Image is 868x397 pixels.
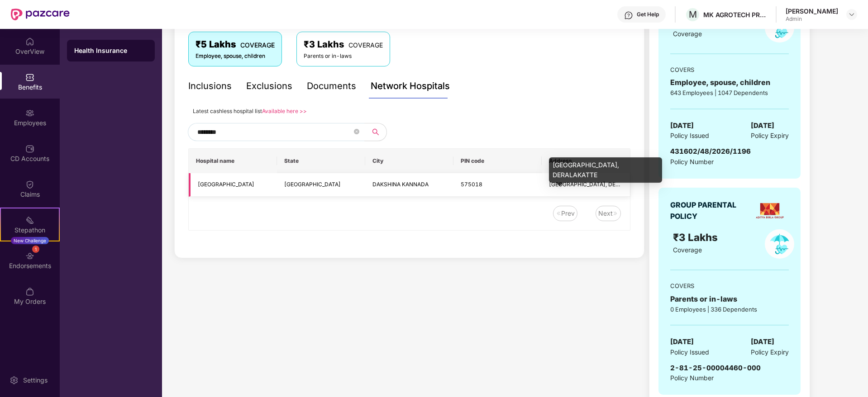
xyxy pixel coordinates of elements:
[32,246,39,253] div: 1
[689,9,697,20] span: M
[765,229,794,259] img: policyIcon
[240,41,275,49] span: COVERAGE
[549,157,662,183] div: [GEOGRAPHIC_DATA], DERALAKATTE
[25,144,34,153] img: svg+xml;base64,PHN2ZyBpZD0iQ0RfQWNjb3VudHMiIGRhdGEtbmFtZT0iQ0QgQWNjb3VudHMiIHhtbG5zPSJodHRwOi8vd3...
[673,30,702,38] span: Coverage
[365,173,453,197] td: DAKSHINA KANNADA
[25,73,34,82] img: svg+xml;base64,PHN2ZyBpZD0iQmVuZWZpdHMiIHhtbG5zPSJodHRwOi8vd3d3LnczLm9yZy8yMDAwL3N2ZyIgd2lkdGg9Ij...
[613,211,618,216] img: svg+xml;base64,PHN2ZyB4bWxucz0iaHR0cDovL3d3dy53My5vcmcvMjAwMC9zdmciIHdpZHRoPSIxNiIgaGVpZ2h0PSIxNi...
[198,181,254,188] span: [GEOGRAPHIC_DATA]
[542,173,630,197] td: UNIVERSITY ROAD, DERALAKATTE
[670,374,714,382] span: Policy Number
[670,88,789,97] div: 643 Employees | 1047 Dependents
[556,211,561,216] img: svg+xml;base64,PHN2ZyB4bWxucz0iaHR0cDovL3d3dy53My5vcmcvMjAwMC9zdmciIHdpZHRoPSIxNiIgaGVpZ2h0PSIxNi...
[354,128,359,137] span: close-circle
[365,149,453,173] th: City
[751,347,789,357] span: Policy Expiry
[371,79,450,93] div: Network Hospitals
[277,173,365,197] td: KARNATAKA
[364,123,387,141] button: search
[703,10,767,19] div: MK AGROTECH PRIVATE LIMITED
[246,79,292,93] div: Exclusions
[11,237,49,244] div: New Challenge
[11,9,70,20] img: New Pazcare Logo
[25,109,34,118] img: svg+xml;base64,PHN2ZyBpZD0iRW1wbG95ZWVzIiB4bWxucz0iaHR0cDovL3d3dy53My5vcmcvMjAwMC9zdmciIHdpZHRoPS...
[196,157,270,165] span: Hospital name
[25,37,34,46] img: svg+xml;base64,PHN2ZyBpZD0iSG9tZSIgeG1sbnM9Imh0dHA6Ly93d3cudzMub3JnLzIwMDAvc3ZnIiB3aWR0aD0iMjAiIG...
[461,181,482,188] span: 575018
[670,120,694,131] span: [DATE]
[307,79,356,93] div: Documents
[542,149,630,173] th: Address
[372,181,429,188] span: DAKSHINA KANNADA
[673,246,702,254] span: Coverage
[670,281,789,290] div: COVERS
[262,108,307,114] a: Available here >>
[848,11,855,18] img: svg+xml;base64,PHN2ZyBpZD0iRHJvcGRvd24tMzJ4MzIiIHhtbG5zPSJodHRwOi8vd3d3LnczLm9yZy8yMDAwL3N2ZyIgd2...
[786,15,838,23] div: Admin
[624,11,633,20] img: svg+xml;base64,PHN2ZyBpZD0iSGVscC0zMngzMiIgeG1sbnM9Imh0dHA6Ly93d3cudzMub3JnLzIwMDAvc3ZnIiB3aWR0aD...
[304,52,383,61] div: Parents or in-laws
[786,7,838,15] div: [PERSON_NAME]
[304,38,383,52] div: ₹3 Lakhs
[10,376,19,385] img: svg+xml;base64,PHN2ZyBpZD0iU2V0dGluZy0yMHgyMCIgeG1sbnM9Imh0dHA6Ly93d3cudzMub3JnLzIwMDAvc3ZnIiB3aW...
[25,251,34,260] img: svg+xml;base64,PHN2ZyBpZD0iRW5kb3JzZW1lbnRzIiB4bWxucz0iaHR0cDovL3d3dy53My5vcmcvMjAwMC9zdmciIHdpZH...
[188,79,232,93] div: Inclusions
[751,131,789,141] span: Policy Expiry
[189,173,277,197] td: YENEPOYA MEDICAL COLLEGE HOSPITAL
[277,149,365,173] th: State
[193,108,262,114] span: Latest cashless hospital list
[74,46,148,55] div: Health Insurance
[1,226,59,235] div: Stepathon
[751,336,774,347] span: [DATE]
[354,129,359,134] span: close-circle
[670,65,789,74] div: COVERS
[196,52,275,61] div: Employee, spouse, children
[284,181,341,188] span: [GEOGRAPHIC_DATA]
[751,120,774,131] span: [DATE]
[670,336,694,347] span: [DATE]
[25,287,34,296] img: svg+xml;base64,PHN2ZyBpZD0iTXlfT3JkZXJzIiBkYXRhLW5hbWU9Ik15IE9yZGVycyIgeG1sbnM9Imh0dHA6Ly93d3cudz...
[25,216,34,225] img: svg+xml;base64,PHN2ZyB4bWxucz0iaHR0cDovL3d3dy53My5vcmcvMjAwMC9zdmciIHdpZHRoPSIyMSIgaGVpZ2h0PSIyMC...
[670,147,751,156] span: 431602/48/2026/1196
[637,11,659,18] div: Get Help
[561,208,575,218] div: Prev
[670,131,709,141] span: Policy Issued
[670,293,789,305] div: Parents or in-laws
[673,231,720,243] span: ₹3 Lakhs
[453,149,542,173] th: PIN code
[598,208,613,218] div: Next
[670,347,709,357] span: Policy Issued
[670,305,789,314] div: 0 Employees | 336 Dependents
[20,376,50,385] div: Settings
[670,158,714,165] span: Policy Number
[196,38,275,52] div: ₹5 Lakhs
[670,364,761,372] span: 2-81-25-00004460-000
[364,128,386,136] span: search
[348,41,383,49] span: COVERAGE
[754,195,786,227] img: insurerLogo
[25,180,34,189] img: svg+xml;base64,PHN2ZyBpZD0iQ2xhaW0iIHhtbG5zPSJodHRwOi8vd3d3LnczLm9yZy8yMDAwL3N2ZyIgd2lkdGg9IjIwIi...
[189,149,277,173] th: Hospital name
[670,199,749,222] div: GROUP PARENTAL POLICY
[670,77,789,88] div: Employee, spouse, children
